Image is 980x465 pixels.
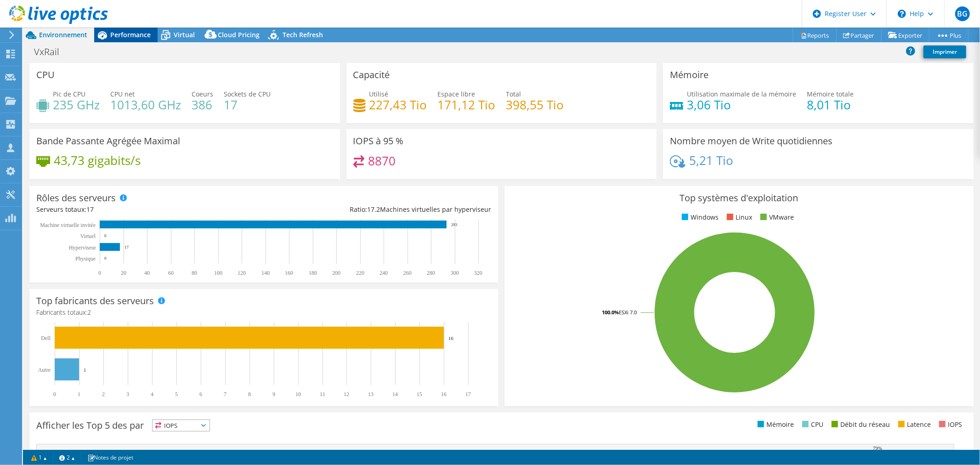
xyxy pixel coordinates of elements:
[295,391,301,397] text: 10
[36,136,180,146] h3: Bande Passante Agrégée Maximal
[441,391,447,397] text: 16
[126,391,129,397] text: 3
[836,28,882,42] a: Partager
[873,445,882,451] text: 79%
[36,307,491,318] h4: Fabricants totaux:
[309,270,317,276] text: 180
[104,233,107,238] text: 0
[36,204,264,215] div: Serveurs totaux:
[110,30,151,39] span: Performance
[214,270,222,276] text: 100
[369,100,427,110] h4: 227,43 Tio
[102,391,105,397] text: 2
[680,212,719,222] li: Windows
[465,391,471,397] text: 17
[39,30,87,39] span: Environnement
[224,90,271,98] span: Sockets de CPU
[602,309,619,316] tspan: 100.0%
[368,156,396,166] h4: 8870
[261,270,270,276] text: 140
[80,233,96,239] text: Virtuel
[929,28,969,42] a: Plus
[175,391,178,397] text: 5
[238,270,246,276] text: 120
[368,391,374,397] text: 13
[619,309,637,316] tspan: ESXi 7.0
[53,452,81,463] a: 2
[264,204,491,215] div: Ratio: Machines virtuelles par hyperviseur
[898,10,906,18] svg: \n
[670,136,833,146] h3: Nombre moyen de Write quotidiennes
[955,6,970,21] span: BG
[283,30,323,39] span: Tech Refresh
[36,296,154,306] h3: Top fabricants des serveurs
[30,47,74,57] h1: VxRail
[98,270,101,276] text: 0
[427,270,435,276] text: 280
[829,420,890,430] li: Débit du réseau
[53,90,85,98] span: Pic de CPU
[272,391,275,397] text: 9
[199,391,202,397] text: 6
[438,100,496,110] h4: 171,12 Tio
[78,391,80,397] text: 1
[344,391,349,397] text: 12
[110,90,135,98] span: CPU net
[807,90,854,98] span: Mémoire totale
[110,100,181,110] h4: 1013,60 GHz
[36,193,116,203] h3: Rôles des serveurs
[38,367,51,373] text: Autre
[86,205,94,214] span: 17
[807,100,854,110] h4: 8,01 Tio
[367,205,380,214] span: 17.2
[689,155,733,165] h4: 5,21 Tio
[153,420,210,431] span: IOPS
[174,30,195,39] span: Virtual
[687,100,796,110] h4: 3,06 Tio
[923,45,966,58] a: Imprimer
[81,452,140,463] a: Notes de projet
[511,193,966,203] h3: Top systèmes d'exploitation
[937,420,962,430] li: IOPS
[380,270,388,276] text: 240
[896,420,931,430] li: Latence
[793,28,837,42] a: Reports
[474,270,482,276] text: 320
[224,100,271,110] h4: 17
[25,452,53,463] a: 1
[69,244,96,251] text: Hyperviseur
[192,90,213,98] span: Coeurs
[224,391,227,397] text: 7
[285,270,293,276] text: 160
[53,391,56,397] text: 0
[168,270,174,276] text: 60
[438,90,476,98] span: Espace libre
[392,391,398,397] text: 14
[53,100,100,110] h4: 235 GHz
[121,270,126,276] text: 20
[353,136,404,146] h3: IOPS à 95 %
[356,270,364,276] text: 220
[353,70,390,80] h3: Capacité
[506,90,521,98] span: Total
[369,90,389,98] span: Utilisé
[144,270,150,276] text: 40
[687,90,796,98] span: Utilisation maximale de la mémoire
[506,100,564,110] h4: 398,55 Tio
[800,420,823,430] li: CPU
[75,255,96,262] text: Physique
[192,270,197,276] text: 80
[41,335,51,341] text: Dell
[448,335,454,341] text: 16
[192,100,213,110] h4: 386
[881,28,929,42] a: Exporter
[84,367,86,373] text: 1
[218,30,260,39] span: Cloud Pricing
[104,256,107,261] text: 0
[332,270,340,276] text: 200
[151,391,153,397] text: 4
[248,391,251,397] text: 8
[670,70,708,80] h3: Mémoire
[40,222,96,228] tspan: Machine virtuelle invitée
[403,270,412,276] text: 260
